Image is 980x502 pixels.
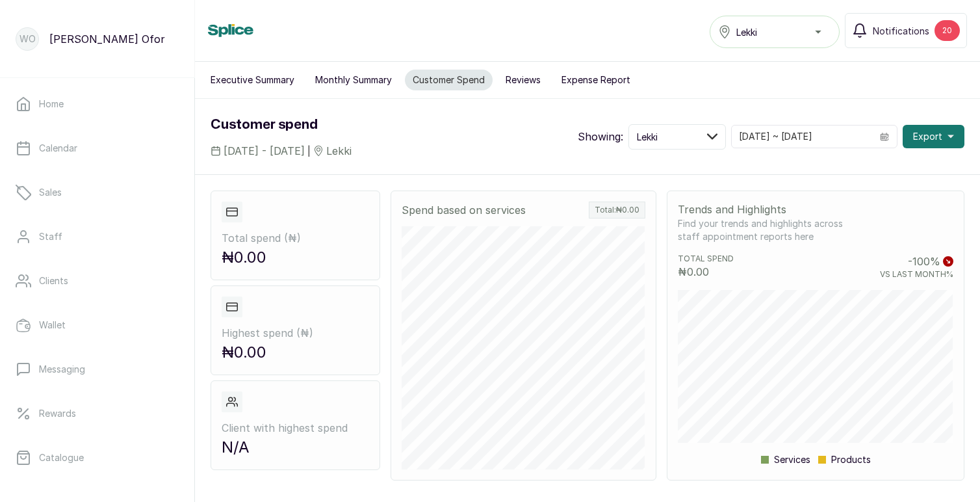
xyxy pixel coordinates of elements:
p: Catalogue [39,451,84,464]
p: Trends and Highlights [678,202,843,217]
span: Export [913,130,942,143]
span: Lekki [736,25,757,39]
span: Notifications [873,24,929,38]
p: Staff [39,230,62,243]
p: N/A [222,436,369,459]
a: Rewards [10,395,184,432]
p: WO [19,33,36,46]
span: Lekki [637,130,658,144]
a: Wallet [10,307,184,343]
p: Sales [39,186,62,199]
p: Messaging [39,363,85,376]
p: Total spend ( ₦ ) [222,230,369,246]
svg: calendar [880,132,889,141]
p: ₦0.00 [678,264,734,280]
p: Client with highest spend [222,420,369,436]
span: -100 % [908,254,940,269]
input: Select date [732,125,872,148]
p: ₦0.00 [222,341,369,364]
button: Notifications20 [845,13,967,48]
a: Calendar [10,130,184,166]
p: [PERSON_NAME] Ofor [49,31,165,47]
h1: Customer spend [211,114,352,135]
p: Rewards [39,407,76,420]
a: Sales [10,174,184,211]
p: Clients [39,274,68,287]
button: Monthly Summary [307,70,400,90]
span: Total: ₦0.00 [589,202,645,218]
a: Home [10,86,184,122]
a: Catalogue [10,440,184,476]
button: Executive Summary [203,70,302,90]
span: [DATE] - [DATE] [224,143,305,159]
a: Staff [10,218,184,255]
div: 20 [935,20,960,41]
p: Highest spend ( ₦ ) [222,325,369,341]
p: TOTAL SPEND [678,254,734,264]
span: | [307,144,311,158]
p: Showing: [578,129,623,144]
p: Find your trends and highlights across staff appointment reports here [678,217,843,243]
button: Reviews [498,70,548,90]
button: Export [903,125,964,148]
p: Wallet [39,319,66,332]
p: Spend based on services [402,202,526,218]
p: Services [761,453,810,466]
a: Clients [10,263,184,299]
a: Messaging [10,351,184,388]
button: Customer Spend [405,70,493,90]
button: Lekki [710,16,840,48]
p: Calendar [39,142,77,155]
span: Lekki [326,143,352,159]
p: VS LAST MONTH% [880,269,953,280]
p: ₦0.00 [222,246,369,269]
p: Home [39,98,64,111]
button: Lekki [628,124,726,150]
p: Products [818,453,871,466]
button: Expense Report [554,70,638,90]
